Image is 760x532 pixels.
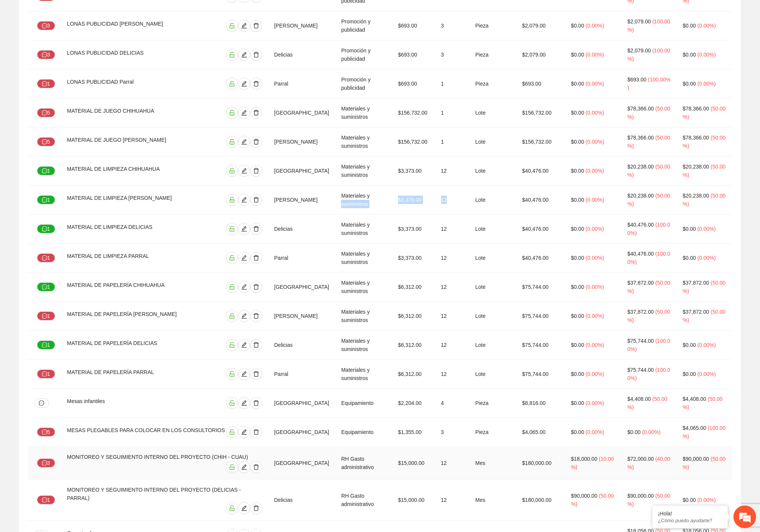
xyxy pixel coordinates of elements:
span: $0.00 [571,371,584,377]
td: Lote [469,302,516,331]
span: unlock [226,23,238,29]
span: unlock [226,226,238,232]
td: $6,312.00 [392,302,435,331]
span: edit [238,313,250,319]
span: ( 0.00% ) [586,110,604,116]
td: $75,744.00 [516,273,565,302]
span: $0.00 [571,110,584,116]
button: edit [238,223,250,235]
td: Parral [268,244,335,273]
span: message [42,284,47,290]
span: $78,366.00 [628,135,654,141]
button: edit [238,426,250,438]
span: $0.00 [571,23,584,29]
div: MATERIAL DE LIMPIEZA [PERSON_NAME] [67,194,199,206]
span: $0.00 [571,313,584,319]
span: unlock [226,110,238,116]
span: $0.00 [571,255,584,261]
button: message [34,399,49,408]
textarea: Escriba su mensaje y pulse “Intro” [4,206,144,232]
td: Pieza [469,69,516,98]
span: edit [238,342,250,348]
button: unlock [226,397,238,409]
span: $37,872.00 [628,309,654,315]
button: message1 [37,282,55,291]
span: $0.00 [571,226,584,232]
button: message3 [37,21,55,30]
td: $156,732.00 [392,127,435,156]
div: MATERIAL DE PAPELERÍA CHIHUAHUA [67,281,195,293]
span: $2,079.00 [628,18,651,25]
button: delete [250,165,262,177]
button: message1 [37,253,55,262]
span: message [42,313,47,319]
span: delete [251,429,262,435]
span: delete [251,139,262,145]
td: $156,732.00 [392,98,435,127]
button: delete [250,368,262,380]
div: LONAS PUBLICIDAD Parral [67,78,180,90]
span: unlock [226,284,238,290]
span: delete [251,226,262,232]
button: unlock [226,165,238,177]
span: $0.00 [683,342,696,348]
button: edit [238,49,250,61]
div: MATERIAL DE JUEGO [PERSON_NAME] [67,136,196,148]
div: MATERIAL DE LIMPIEZA PARRAL [67,252,188,264]
td: Pieza [469,11,516,40]
button: unlock [226,368,238,380]
td: Materiales y suministros [335,244,392,273]
span: unlock [226,505,238,511]
span: ( 50.00% ) [628,106,671,120]
span: ( 100.00% ) [628,48,671,62]
span: ( 0.00% ) [697,52,716,58]
span: ( 0.00% ) [586,168,604,174]
span: $0.00 [571,342,584,348]
span: edit [238,52,250,58]
td: 12 [435,156,469,186]
button: delete [250,223,262,235]
td: $6,312.00 [392,360,435,389]
span: ( 0.00% ) [697,255,716,261]
span: ( 0.00% ) [586,139,604,145]
span: ( 100.00% ) [628,77,671,91]
button: message3 [37,458,55,468]
span: message [39,400,44,406]
td: $693.00 [516,69,565,98]
span: message [42,460,47,466]
button: delete [250,397,262,409]
span: ( 0.00% ) [697,23,716,29]
span: ( 50.00% ) [628,309,671,323]
td: Lote [469,273,516,302]
td: $40,476.00 [516,244,565,273]
span: ( 0.00% ) [697,342,716,348]
span: $0.00 [571,52,584,58]
button: delete [250,20,262,32]
span: $0.00 [571,284,584,290]
span: ( 50.00% ) [628,193,671,207]
button: unlock [226,310,238,322]
span: delete [251,342,262,348]
button: unlock [226,107,238,119]
td: Lote [469,360,516,389]
span: $0.00 [571,139,584,145]
span: ( 0.00% ) [586,342,604,348]
span: ( 100.00% ) [628,18,671,33]
td: Materiales y suministros [335,331,392,360]
span: message [42,197,47,203]
span: message [42,429,47,435]
td: $693.00 [392,40,435,69]
span: $0.00 [683,52,696,58]
button: unlock [226,502,238,514]
span: edit [238,371,250,377]
span: $0.00 [571,197,584,203]
span: edit [238,81,250,87]
span: edit [238,139,250,145]
td: Pieza [469,40,516,69]
button: delete [250,78,262,90]
span: message [42,497,47,503]
span: delete [251,168,262,174]
span: message [42,110,47,116]
td: 3 [435,11,469,40]
span: $0.00 [571,168,584,174]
